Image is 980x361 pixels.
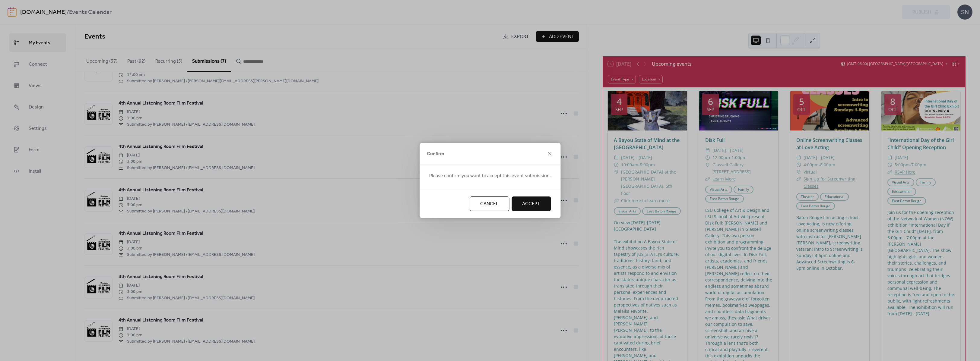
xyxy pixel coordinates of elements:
[480,200,499,208] span: Cancel
[522,200,540,208] span: Accept
[470,196,509,211] button: Cancel
[427,150,444,158] span: Confirm
[429,172,551,180] span: Please confirm you want to accept this event submission.
[512,196,551,211] button: Accept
